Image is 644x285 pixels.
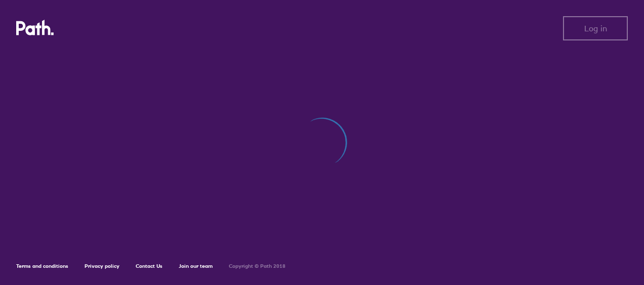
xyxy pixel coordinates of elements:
[563,16,628,40] button: Log in
[229,263,286,269] h6: Copyright © Path 2018
[16,263,68,269] a: Terms and conditions
[136,263,163,269] a: Contact Us
[85,263,119,269] a: Privacy policy
[584,24,607,33] span: Log in
[179,263,213,269] a: Join our team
